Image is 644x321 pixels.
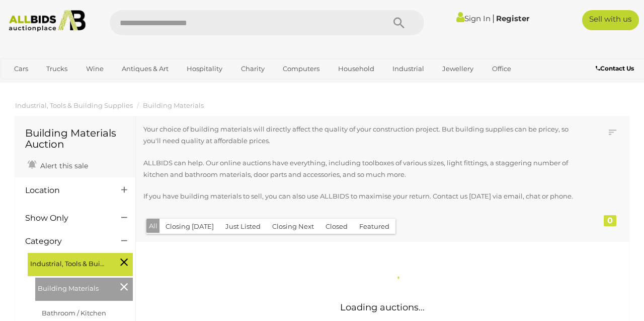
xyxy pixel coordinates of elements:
[38,280,113,294] span: Building Materials
[115,60,175,77] a: Antiques & Art
[25,186,106,195] h4: Location
[143,123,574,147] p: Your choice of building materials will directly affect the quality of your construction project. ...
[596,65,634,72] b: Contact Us
[332,60,381,77] a: Household
[38,161,88,170] span: Alert this sale
[25,214,106,223] h4: Show Only
[582,10,639,30] a: Sell with us
[340,302,425,313] span: Loading auctions...
[319,219,354,234] button: Closed
[8,77,41,94] a: Sports
[5,10,90,32] img: Allbids.com.au
[266,219,320,234] button: Closing Next
[146,219,160,233] button: All
[456,14,491,23] a: Sign In
[486,60,518,77] a: Office
[219,219,267,234] button: Just Listed
[25,157,91,172] a: Alert this sale
[25,127,125,150] h1: Building Materials Auction
[143,190,574,202] p: If you have building materials to sell, you can also use ALLBIDS to maximise your return. Contact...
[374,10,424,35] button: Search
[46,77,131,94] a: [GEOGRAPHIC_DATA]
[25,237,106,246] h4: Category
[159,219,220,234] button: Closing [DATE]
[496,14,529,23] a: Register
[8,60,35,77] a: Cars
[15,101,133,109] a: Industrial, Tools & Building Supplies
[143,101,204,109] a: Building Materials
[30,255,106,270] span: Industrial, Tools & Building Supplies
[234,60,271,77] a: Charity
[492,13,495,24] span: |
[40,60,74,77] a: Trucks
[436,60,480,77] a: Jewellery
[180,60,229,77] a: Hospitality
[596,63,636,74] a: Contact Us
[79,60,110,77] a: Wine
[353,219,395,234] button: Featured
[143,157,574,181] p: ALLBIDS can help. Our online auctions have everything, including toolboxes of various sizes, ligh...
[386,60,431,77] a: Industrial
[276,60,326,77] a: Computers
[604,215,616,226] div: 0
